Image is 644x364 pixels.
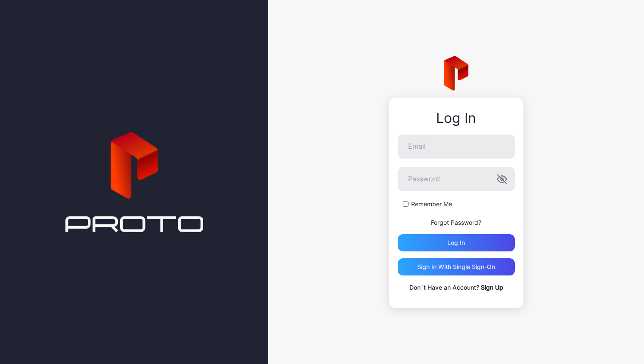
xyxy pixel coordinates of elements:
[398,282,515,293] p: Don`t Have an Account?
[398,135,515,159] input: Email
[417,263,495,270] div: Sign in With Single Sign-On
[411,200,452,208] label: Remember Me
[398,167,515,191] input: Password
[431,219,481,226] a: Forgot Password?
[497,174,507,184] button: Password
[481,284,503,291] a: Sign Up
[398,110,515,126] div: Log In
[398,234,515,251] button: Log in
[447,239,465,246] div: Log in
[398,258,515,275] button: Sign in With Single Sign-On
